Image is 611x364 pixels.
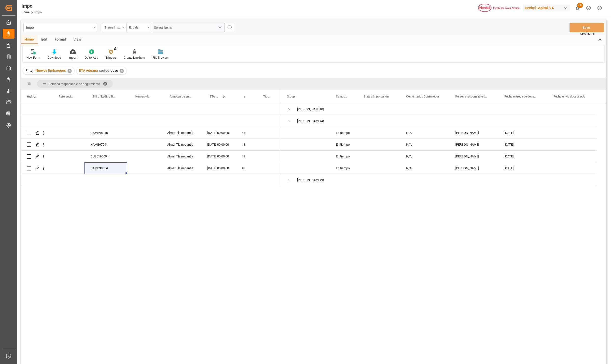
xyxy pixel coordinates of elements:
div: New Form [27,56,40,60]
div: Home [21,36,38,44]
div: 43 [236,139,255,150]
div: Almer Tlalnepantla [161,127,201,139]
div: File Browser [153,56,168,60]
span: Filter : [26,69,36,72]
div: [PERSON_NAME] [449,127,499,139]
div: 43 [236,151,255,162]
span: (9) [320,174,324,186]
div: Press SPACE to select this row. [281,162,597,174]
div: [PERSON_NAME] [297,115,320,127]
span: ETA Aduana [79,69,98,72]
span: Group [287,95,295,98]
button: Save [569,23,604,32]
div: En tiempo [330,162,358,174]
div: [PERSON_NAME] [449,162,499,174]
div: [DATE] [499,127,548,139]
div: Equals [129,24,146,30]
div: [DATE] [499,151,548,162]
span: Nuevos Embarques [36,69,66,72]
span: Status Importación [364,95,389,98]
span: ETA Aduana [210,95,219,98]
div: [DATE] 00:00:00 [201,139,236,150]
div: View [70,36,85,44]
div: [PERSON_NAME] [449,151,499,162]
div: Almer Tlalnepantla [161,162,201,174]
div: Henkel Capital S.A [523,4,570,12]
div: N/A [400,151,449,162]
div: Press SPACE to select this row. [281,127,597,139]
div: Status Importación [105,24,121,30]
div: Press SPACE to select this row. [21,174,281,186]
div: ✕ [68,69,72,73]
div: [DATE] 00:00:00 [201,162,236,174]
div: Press SPACE to select this row. [21,151,281,162]
span: Categoría [336,95,347,98]
div: [PERSON_NAME] [297,174,320,186]
div: 43 [236,162,255,174]
div: Press SPACE to select this row. [281,151,597,162]
span: Fecha envio docs al A.A [554,95,585,98]
div: Edit [38,36,51,44]
div: Impo [21,2,42,10]
span: sorted [99,69,109,72]
div: N/A [400,127,449,139]
div: HAMB98664 [84,162,127,174]
div: [PERSON_NAME] [297,104,318,115]
span: Referencia Leschaco [59,95,74,98]
div: [PERSON_NAME] [449,139,499,150]
span: Fecha entrega de documentos [504,95,537,98]
div: Press SPACE to select this row. [281,103,597,115]
span: (4) [320,115,324,127]
div: [DATE] [499,139,548,150]
div: [DATE] 00:00:00 [201,127,236,139]
div: En tiempo [330,139,358,150]
span: Persona responsable de la importacion [455,95,488,98]
div: En tiempo [330,127,358,139]
div: Press SPACE to select this row. [281,115,597,127]
div: N/A [400,162,449,174]
div: Press SPACE to select this row. [21,103,281,115]
div: ✕ [120,69,124,73]
span: desc [111,69,118,72]
div: Impo [26,24,92,30]
span: (10) [319,104,324,115]
div: DUS0190094 [84,151,127,162]
div: [DATE] 00:00:00 [201,151,236,162]
span: Select Items [154,26,175,29]
a: Home [21,11,29,14]
span: Aduana de entrada [244,95,245,98]
button: open menu [23,23,97,32]
button: Henkel Capital S.A [523,3,572,13]
span: Número de Contenedor [135,95,151,98]
div: Format [51,36,70,44]
div: [DATE] [499,162,548,174]
div: HAMB98210 [84,127,127,139]
div: Import [69,56,77,60]
div: Action [27,94,37,99]
span: 38 [577,3,583,8]
div: N/A [400,139,449,150]
span: Tipo de Carga (LCL/FCL) [263,95,271,98]
img: Henkel%20logo.jpg_1689854090.jpg [478,4,519,12]
div: Press SPACE to select this row. [281,139,597,151]
div: Press SPACE to select this row. [21,115,281,127]
div: 43 [236,127,255,139]
div: Press SPACE to select this row. [281,174,597,186]
button: open menu [126,23,151,32]
button: open menu [102,23,126,32]
div: En tiempo [330,151,358,162]
div: Press SPACE to select this row. [21,162,281,174]
button: show 38 new notifications [572,2,583,14]
span: Almacen de entrega [170,95,191,98]
span: Ctrl/CMD + S [580,32,595,36]
div: Download [48,56,61,60]
button: Help Center [583,2,594,14]
span: Bill of Lading Number [93,95,117,98]
div: Almer Tlalnepantla [161,139,201,150]
div: Create Line item [124,56,145,60]
div: Almer Tlalnepantla [161,151,201,162]
div: HAMB97991 [84,139,127,150]
div: Press SPACE to select this row. [21,139,281,151]
span: Comentarios Contenedor [406,95,439,98]
button: search button [225,23,235,32]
